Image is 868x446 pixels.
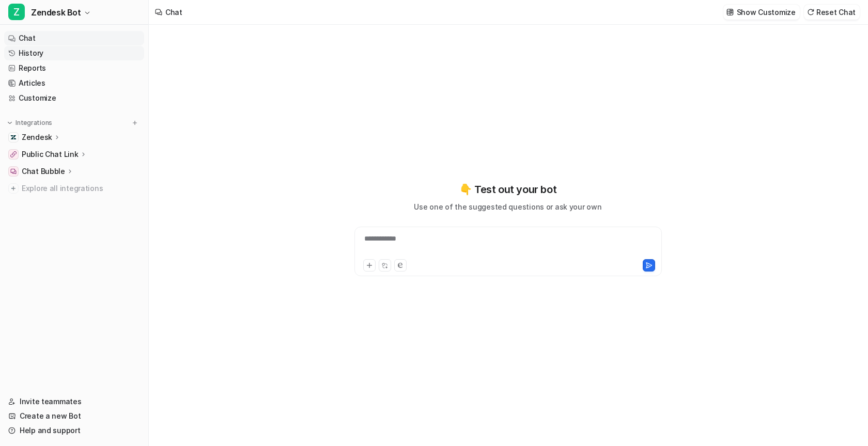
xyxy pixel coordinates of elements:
div: Chat [165,7,182,18]
p: Zendesk [22,132,52,142]
a: Articles [4,76,144,90]
a: Reports [4,61,144,75]
a: Explore all integrations [4,181,144,196]
img: expand menu [6,119,13,126]
a: Help and support [4,423,144,438]
p: Integrations [16,119,52,127]
span: Zendesk Bot [31,5,81,20]
span: Z [8,4,25,20]
a: Invite teammates [4,394,144,409]
button: Integrations [4,118,55,128]
img: reset [807,8,814,16]
p: Chat Bubble [22,166,65,177]
p: Public Chat Link [22,149,79,160]
a: Chat [4,31,144,45]
button: Reset Chat [804,5,860,20]
img: Zendesk [10,134,17,140]
span: Explore all integrations [22,180,140,197]
a: Customize [4,91,144,105]
button: Show Customize [723,5,800,20]
img: customize [726,8,734,16]
img: explore all integrations [8,183,19,194]
p: Use one of the suggested questions or ask your own [414,201,601,212]
img: Chat Bubble [10,168,17,174]
p: 👇 Test out your bot [459,182,556,197]
p: Show Customize [737,7,796,18]
a: History [4,46,144,60]
img: Public Chat Link [10,151,17,157]
a: Create a new Bot [4,409,144,423]
img: menu_add.svg [131,119,138,126]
